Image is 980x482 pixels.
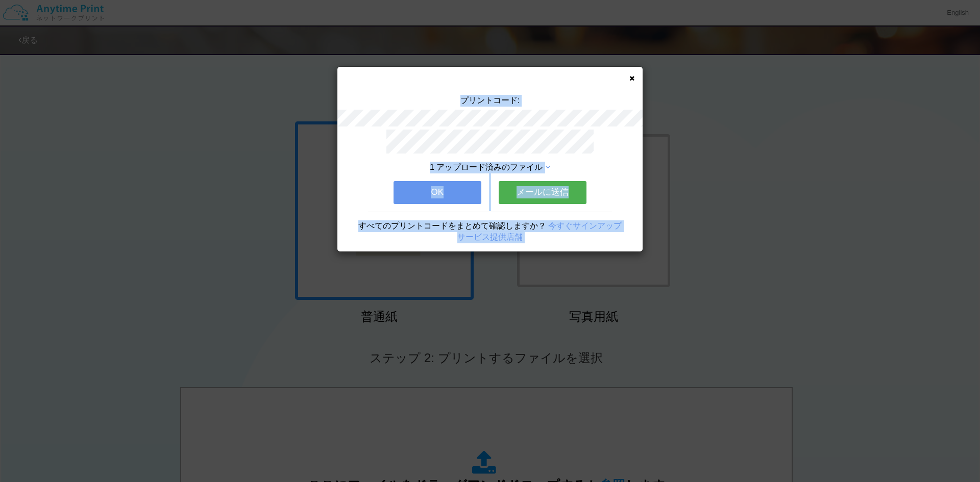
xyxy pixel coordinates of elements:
span: プリントコード: [460,96,520,105]
span: 1 アップロード済みのファイル [430,163,543,171]
span: すべてのプリントコードをまとめて確認しますか？ [358,221,546,230]
button: OK [394,181,481,204]
a: サービス提供店舗 [457,233,523,241]
a: 今すぐサインアップ [548,221,622,230]
button: メールに送信 [499,181,586,204]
